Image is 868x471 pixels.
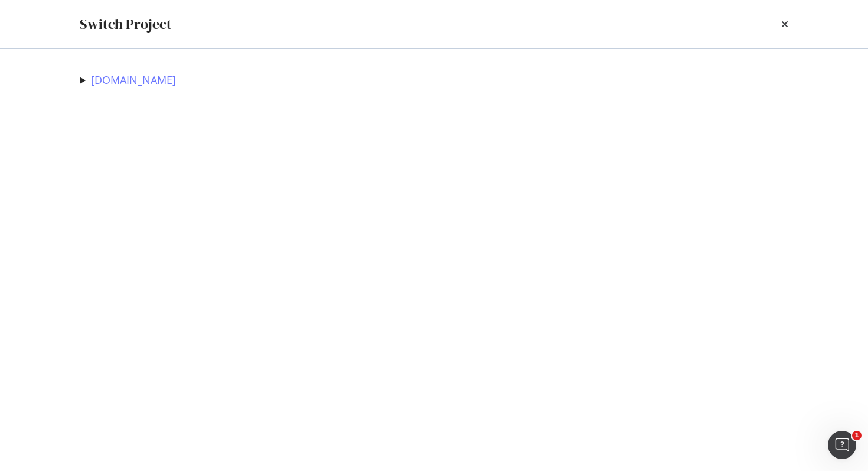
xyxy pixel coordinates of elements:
summary: [DOMAIN_NAME] [80,73,176,88]
iframe: Intercom live chat [828,431,856,459]
div: Switch Project [80,14,172,34]
div: times [781,14,788,34]
a: [DOMAIN_NAME] [91,74,176,86]
span: 1 [852,431,862,440]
